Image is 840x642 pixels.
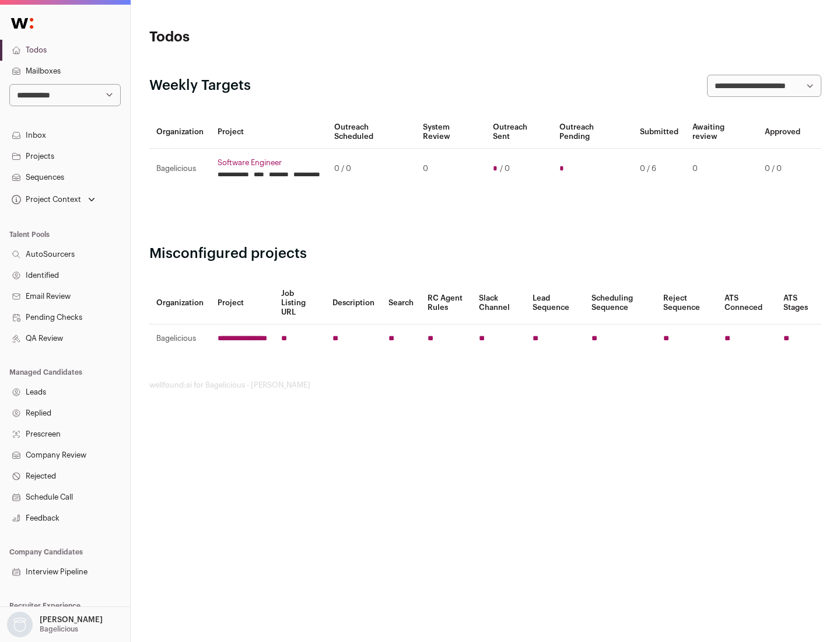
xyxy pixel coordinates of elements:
td: 0 [416,149,485,189]
th: Outreach Sent [486,116,553,149]
th: Project [211,282,274,325]
th: Search [381,282,421,325]
button: Open dropdown [9,191,97,208]
td: 0 / 6 [633,149,685,189]
th: Awaiting review [685,116,758,149]
th: RC Agent Rules [421,282,471,325]
th: Organization [149,282,211,325]
td: 0 / 0 [327,149,416,189]
th: Reject Sequence [656,282,718,325]
a: Software Engineer [218,158,320,168]
span: / 0 [500,164,510,173]
h2: Misconfigured projects [149,245,821,263]
footer: wellfound:ai for Bagelicious - [PERSON_NAME] [149,381,821,390]
button: Open dropdown [5,612,105,637]
th: Project [211,116,327,149]
td: 0 [685,149,758,189]
th: Submitted [633,116,685,149]
th: System Review [416,116,485,149]
p: [PERSON_NAME] [40,615,103,624]
th: Slack Channel [472,282,526,325]
div: Project Context [9,195,81,204]
th: Outreach Pending [552,116,632,149]
th: Outreach Scheduled [327,116,416,149]
p: Bagelicious [40,624,78,634]
th: Scheduling Sequence [584,282,656,325]
h2: Weekly Targets [149,76,251,95]
th: Description [325,282,381,325]
td: 0 / 0 [758,149,807,189]
th: Job Listing URL [274,282,325,325]
th: ATS Stages [776,282,821,325]
th: Lead Sequence [526,282,584,325]
th: Approved [758,116,807,149]
th: ATS Conneced [717,282,776,325]
img: nopic.png [7,612,33,637]
td: Bagelicious [149,149,211,189]
h1: Todos [149,28,373,47]
th: Organization [149,116,211,149]
td: Bagelicious [149,325,211,353]
img: Wellfound [5,12,40,35]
